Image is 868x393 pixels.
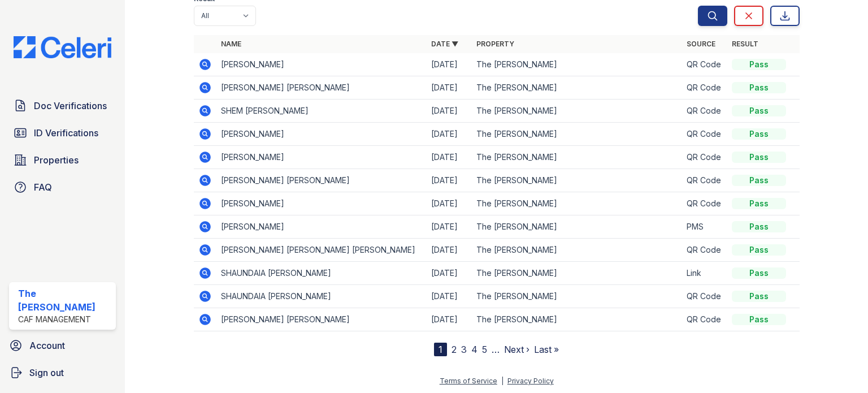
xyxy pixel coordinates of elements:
span: ID Verifications [34,126,98,140]
div: The [PERSON_NAME] [18,287,111,314]
td: [DATE] [427,239,472,262]
a: Account [5,334,120,357]
td: QR Code [682,192,727,215]
td: The [PERSON_NAME] [472,285,682,308]
a: FAQ [9,176,116,198]
td: [PERSON_NAME] [216,146,427,169]
div: 1 [434,343,447,356]
td: The [PERSON_NAME] [472,53,682,76]
td: QR Code [682,100,727,123]
td: [DATE] [427,123,472,146]
td: [PERSON_NAME] [216,215,427,239]
div: Pass [732,221,786,232]
td: QR Code [682,123,727,146]
td: [DATE] [427,100,472,123]
div: Pass [732,128,786,140]
a: Last » [534,344,559,355]
a: Next › [504,344,530,355]
span: Sign out [29,366,64,379]
div: Pass [732,105,786,116]
td: The [PERSON_NAME] [472,239,682,262]
div: Pass [732,314,786,325]
td: QR Code [682,53,727,76]
td: PMS [682,215,727,239]
td: QR Code [682,285,727,308]
td: [PERSON_NAME] [PERSON_NAME] [216,169,427,192]
td: [DATE] [427,76,472,100]
td: [DATE] [427,192,472,215]
span: … [492,343,500,356]
td: QR Code [682,308,727,331]
td: The [PERSON_NAME] [472,215,682,239]
a: 2 [452,344,457,355]
td: [DATE] [427,285,472,308]
td: Link [682,262,727,285]
td: [PERSON_NAME] [PERSON_NAME] [PERSON_NAME] [216,239,427,262]
span: Properties [34,153,79,167]
td: QR Code [682,169,727,192]
td: The [PERSON_NAME] [472,123,682,146]
a: Terms of Service [440,377,497,385]
td: The [PERSON_NAME] [472,262,682,285]
td: The [PERSON_NAME] [472,146,682,169]
a: 4 [471,344,478,355]
div: Pass [732,198,786,209]
span: Doc Verifications [34,99,107,113]
div: Pass [732,175,786,186]
a: Date ▼ [431,40,458,48]
td: The [PERSON_NAME] [472,192,682,215]
a: Name [221,40,241,48]
td: [DATE] [427,262,472,285]
td: SHAUNDAIA [PERSON_NAME] [216,262,427,285]
td: SHEM [PERSON_NAME] [216,100,427,123]
a: Result [732,40,758,48]
td: [DATE] [427,53,472,76]
a: Property [476,40,514,48]
div: Pass [732,244,786,256]
a: Doc Verifications [9,94,116,117]
td: [DATE] [427,215,472,239]
td: The [PERSON_NAME] [472,100,682,123]
td: [DATE] [427,308,472,331]
td: [DATE] [427,169,472,192]
div: | [501,377,504,385]
td: The [PERSON_NAME] [472,308,682,331]
div: CAF Management [18,314,111,325]
a: Privacy Policy [507,377,554,385]
td: [PERSON_NAME] [216,53,427,76]
span: Account [29,339,65,352]
a: 3 [461,344,467,355]
a: ID Verifications [9,122,116,144]
img: CE_Logo_Blue-a8612792a0a2168367f1c8372b55b34899dd931a85d93a1a3d3e32e68fde9ad4.png [5,36,120,58]
td: [PERSON_NAME] [216,123,427,146]
td: The [PERSON_NAME] [472,169,682,192]
td: [DATE] [427,146,472,169]
a: Source [687,40,715,48]
div: Pass [732,82,786,93]
div: Pass [732,152,786,163]
a: 5 [482,344,487,355]
td: [PERSON_NAME] [PERSON_NAME] [216,308,427,331]
a: Properties [9,149,116,171]
a: Sign out [5,361,120,384]
td: QR Code [682,239,727,262]
div: Pass [732,291,786,302]
td: The [PERSON_NAME] [472,76,682,100]
td: [PERSON_NAME] [216,192,427,215]
td: QR Code [682,76,727,100]
td: SHAUNDAIA [PERSON_NAME] [216,285,427,308]
td: QR Code [682,146,727,169]
span: FAQ [34,180,52,194]
div: Pass [732,59,786,70]
td: [PERSON_NAME] [PERSON_NAME] [216,76,427,100]
div: Pass [732,267,786,279]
